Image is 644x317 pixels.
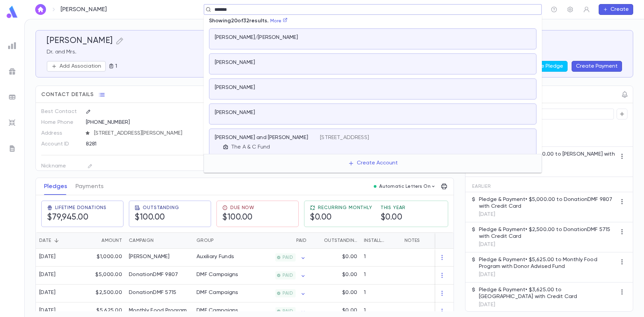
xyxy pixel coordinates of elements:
p: Account ID [41,139,80,150]
div: [DATE] [39,271,56,278]
span: PAID [280,255,296,260]
button: Add Association [47,61,106,72]
h5: $0.00 [381,212,402,223]
div: Outstanding [324,232,357,249]
div: Date [36,232,82,249]
span: PAID [280,291,296,296]
div: 8281 [86,139,203,149]
button: Sort [154,235,164,246]
p: Home Phone [41,117,80,128]
div: DMF Campaigns [197,271,238,278]
p: [PERSON_NAME] and [PERSON_NAME] [215,134,308,141]
img: letters_grey.7941b92b52307dd3b8a917253454ce1c.svg [8,144,16,153]
button: Create Payment [572,61,622,72]
p: Dr. and Mrs. [47,49,622,55]
div: [DATE] [39,307,56,314]
p: Showing 20 of 32 results. [204,15,293,27]
div: Wolmark YM [129,253,170,260]
p: Best Contact [41,106,80,117]
p: Automatic Letters On [379,184,431,189]
div: DMF Campaigns [197,289,238,296]
div: Paid [296,232,306,249]
p: Address [41,128,80,139]
p: Pledge & Payment • $3,625.00 to [GEOGRAPHIC_DATA] with Credit Card [479,287,617,300]
div: $5,000.00 [82,267,125,285]
img: imports_grey.530a8a0e642e233f2baf0ef88e8c9fcb.svg [8,119,16,127]
div: Campaign [129,232,154,249]
button: Pledges [44,178,67,195]
span: Recurring Monthly [318,205,372,210]
p: [STREET_ADDRESS] [320,134,369,141]
button: Sort [313,235,324,246]
div: Amount [82,232,125,249]
div: 1 [361,267,401,285]
div: 1 [361,249,401,267]
button: Create [599,4,633,15]
p: [DATE] [479,271,617,278]
p: [DATE] [479,241,617,248]
p: $0.00 [342,289,357,296]
span: [STREET_ADDRESS][PERSON_NAME] [91,130,236,137]
div: 1 [361,285,401,302]
div: Campaign [125,232,193,249]
div: Installments [361,232,401,249]
button: Sort [387,235,398,246]
div: Installments [364,232,387,249]
p: $0.00 [342,253,357,260]
p: Add Association [60,63,101,70]
div: Group [197,232,214,249]
img: campaigns_grey.99e729a5f7ee94e3726e6486bddda8f1.svg [8,67,16,75]
p: [PERSON_NAME] [215,84,255,91]
p: [DATE] [479,166,617,173]
div: Paid [244,232,310,249]
p: $0.00 [342,307,357,314]
button: Sort [285,235,296,246]
p: Pledge & Payment • $5,000.00 to DonationDMF 9807 with Credit Card [479,196,617,210]
p: $0.00 [342,271,357,278]
a: More [270,19,288,23]
p: Pledge & Payment • $1,000.00 to [PERSON_NAME] with Credit Card [479,151,617,164]
p: [PERSON_NAME] [215,59,255,66]
p: [PERSON_NAME] [61,6,107,13]
div: Notes [405,232,420,249]
div: Outstanding [310,232,361,249]
span: Earlier [472,184,491,189]
div: DMF Campaigns [197,307,238,314]
h5: $79,945.00 [47,212,88,223]
span: Contact Details [41,91,94,98]
button: 1 [106,61,120,72]
h5: $0.00 [310,212,332,223]
span: PAID [280,309,296,314]
div: Date [39,232,51,249]
div: Amount [101,232,122,249]
button: Payments [75,178,103,195]
div: [DATE] [39,289,56,296]
div: $2,500.00 [82,285,125,302]
p: 1 [114,63,117,70]
div: DonationDMF 5715 [129,289,176,296]
button: Automatic Letters On [371,182,439,191]
div: DonationDMF 9807 [129,271,178,278]
div: $1,000.00 [82,249,125,267]
div: [DATE] [39,253,56,260]
p: [DATE] [479,301,617,308]
button: Sort [214,235,225,246]
span: This Year [381,205,406,210]
div: Auxiliary Funds [197,253,234,260]
button: Sort [91,235,101,246]
button: Create Pledge [522,61,568,72]
span: PAID [280,273,296,278]
button: Create Account [343,157,403,170]
div: Monthly Food Program [129,307,187,314]
p: Pledge & Payment • $2,500.00 to DonationDMF 5715 with Credit Card [479,226,617,240]
img: logo [5,5,19,19]
p: Pledge & Payment • $5,625.00 to Monthly Food Program with Donor Advised Fund [479,256,617,270]
p: The A & C Fund [231,144,270,151]
span: Lifetime Donations [55,205,107,210]
p: [PERSON_NAME] [215,109,255,116]
h5: [PERSON_NAME] [47,36,113,46]
img: batches_grey.339ca447c9d9533ef1741baa751efc33.svg [8,93,16,101]
p: Nickname [41,161,80,172]
img: reports_grey.c525e4749d1bce6a11f5fe2a8de1b229.svg [8,42,16,50]
div: Notes [401,232,486,249]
